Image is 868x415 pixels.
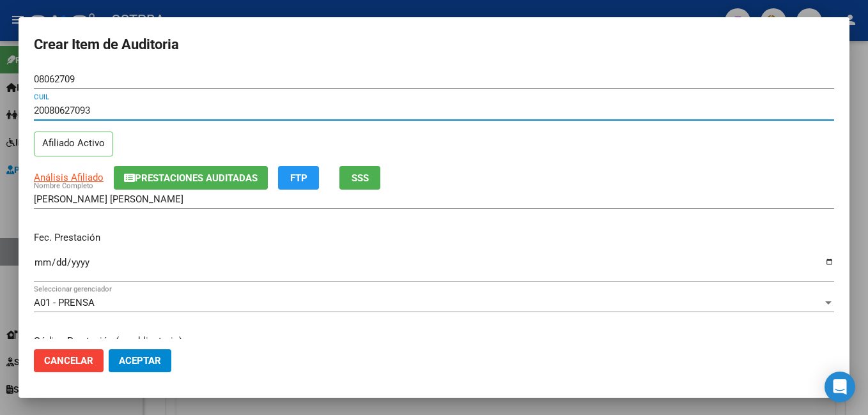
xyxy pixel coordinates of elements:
[290,172,307,184] span: FTP
[339,166,380,190] button: SSS
[34,132,113,156] p: Afiliado Activo
[34,349,104,372] button: Cancelar
[109,349,171,372] button: Aceptar
[135,172,258,184] span: Prestaciones Auditadas
[34,172,104,183] span: Análisis Afiliado
[34,297,95,308] span: A01 - PRENSA
[825,372,855,402] div: Open Intercom Messenger
[114,166,268,190] button: Prestaciones Auditadas
[34,334,834,349] p: Código Prestación (no obligatorio)
[119,355,161,366] span: Aceptar
[352,172,369,184] span: SSS
[34,33,834,57] h2: Crear Item de Auditoria
[34,230,834,245] p: Fec. Prestación
[278,166,319,190] button: FTP
[44,355,93,366] span: Cancelar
